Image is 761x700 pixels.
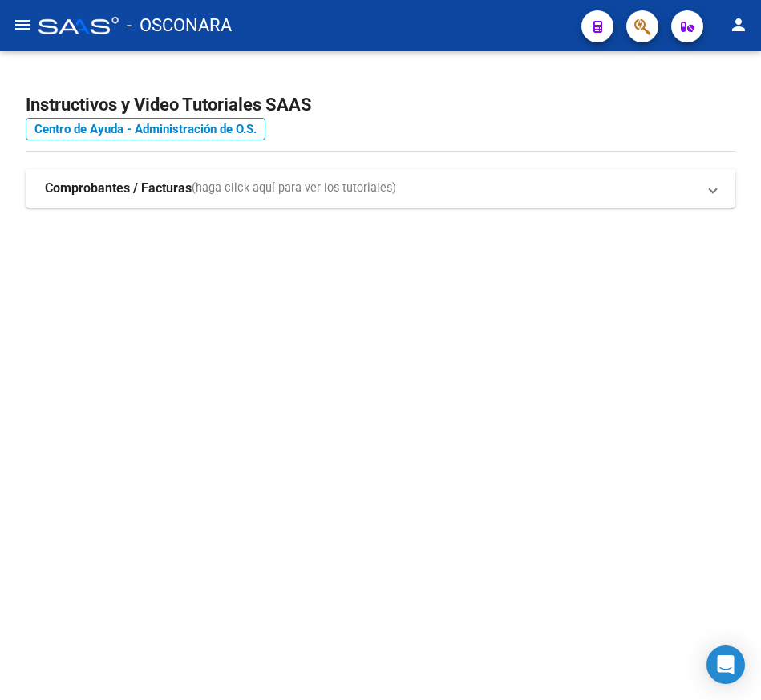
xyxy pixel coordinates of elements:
[45,180,192,197] strong: Comprobantes / Facturas
[26,118,265,140] a: Centro de Ayuda - Administración de O.S.
[26,169,735,208] mat-expansion-panel-header: Comprobantes / Facturas(haga click aquí para ver los tutoriales)
[13,15,32,34] mat-icon: menu
[706,645,745,684] div: Open Intercom Messenger
[192,180,396,197] span: (haga click aquí para ver los tutoriales)
[127,8,232,43] span: - OSCONARA
[729,15,748,34] mat-icon: person
[26,90,735,120] h2: Instructivos y Video Tutoriales SAAS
